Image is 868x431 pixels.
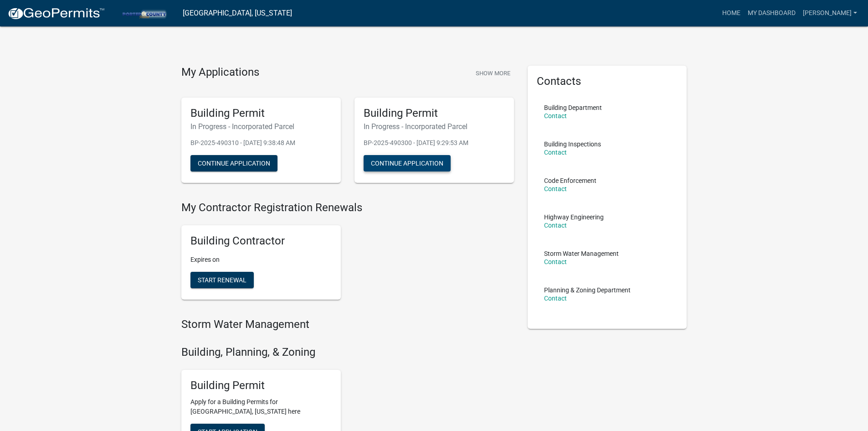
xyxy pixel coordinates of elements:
[181,318,514,331] h4: Storm Water Management
[744,5,799,22] a: My Dashboard
[190,155,277,171] button: Continue Application
[544,141,601,147] p: Building Inspections
[112,7,175,19] img: Porter County, Indiana
[537,75,678,88] h5: Contacts
[190,107,332,120] h5: Building Permit
[544,287,631,293] p: Planning & Zoning Department
[190,122,332,131] h6: In Progress - Incorporated Parcel
[544,177,596,184] p: Code Enforcement
[544,222,567,229] a: Contact
[364,107,505,120] h5: Building Permit
[181,66,259,79] h4: My Applications
[544,104,602,111] p: Building Department
[190,234,332,248] h5: Building Contractor
[544,214,604,220] p: Highway Engineering
[544,149,567,156] a: Contact
[364,155,451,171] button: Continue Application
[544,295,567,302] a: Contact
[544,258,567,265] a: Contact
[183,5,292,21] a: [GEOGRAPHIC_DATA], [US_STATE]
[190,138,332,148] p: BP-2025-490310 - [DATE] 9:38:48 AM
[181,201,514,307] wm-registration-list-section: My Contractor Registration Renewals
[190,397,332,416] p: Apply for a Building Permits for [GEOGRAPHIC_DATA], [US_STATE] here
[472,66,514,81] button: Show More
[364,122,505,131] h6: In Progress - Incorporated Parcel
[198,276,247,284] span: Start Renewal
[364,138,505,148] p: BP-2025-490300 - [DATE] 9:29:53 AM
[719,5,744,22] a: Home
[190,379,332,392] h5: Building Permit
[181,346,514,359] h4: Building, Planning, & Zoning
[544,250,619,257] p: Storm Water Management
[181,201,514,214] h4: My Contractor Registration Renewals
[544,185,567,192] a: Contact
[799,5,861,22] a: [PERSON_NAME]
[190,272,254,288] button: Start Renewal
[190,255,332,265] p: Expires on
[544,112,567,119] a: Contact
